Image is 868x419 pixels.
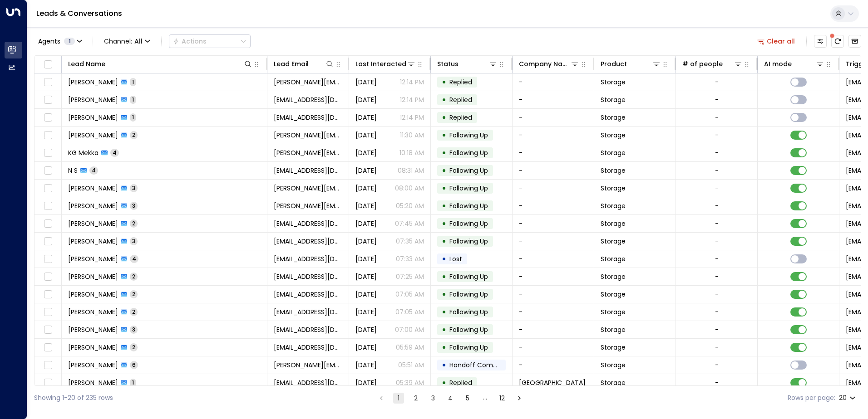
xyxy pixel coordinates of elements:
span: 2 [130,343,138,351]
p: 07:35 AM [396,237,424,246]
div: - [715,219,719,228]
span: 1 [130,113,136,121]
span: 2 [130,273,138,280]
span: Toggle select row [42,183,54,194]
div: AI mode [764,58,792,69]
span: Leskitchen1612@yahoo.com [274,272,342,281]
div: # of people [682,58,723,69]
div: Lead Email [274,58,309,69]
span: Laura-Jay Emery [68,307,118,317]
span: Toggle select row [42,94,54,106]
span: chrisjmcivor@googlemail.com [274,378,342,387]
div: • [442,145,446,161]
p: 08:00 AM [395,184,424,193]
span: shune4ka@gmail.com [274,237,342,246]
span: Chris Hampton [68,131,118,140]
span: 3 [130,326,138,333]
a: Leads & Conversations [36,8,122,19]
td: - [513,356,594,374]
div: - [715,361,719,370]
span: Storage [601,272,626,281]
span: Yesterday [355,361,377,370]
span: Storage [601,78,626,87]
button: Go to page 3 [428,393,439,404]
div: • [442,287,446,302]
div: Company Name [519,58,570,69]
span: 6 [130,361,138,369]
span: kay.mekka@btinternet.com [274,148,342,157]
span: Storage [601,290,626,299]
span: Toggle select row [42,342,54,353]
button: Actions [169,34,251,48]
span: 2 [130,131,138,139]
span: 2 [130,308,138,316]
span: Jacqueline Riley [68,201,118,210]
td: - [513,321,594,338]
span: Lost [449,254,462,263]
span: Dominic Edwards [68,78,118,87]
span: Channel: [100,35,154,48]
span: andylwinter@gmail.com [274,325,342,334]
div: AI mode [764,58,824,69]
button: Agents1 [34,35,85,48]
span: Storage [601,219,626,228]
div: • [442,92,446,107]
span: Toggle select all [42,59,54,70]
span: lelaura@aol.com [274,307,342,317]
span: KG Mekka [68,148,99,157]
span: Yesterday [355,78,377,87]
span: Toggle select row [42,271,54,283]
td: - [513,286,594,303]
span: Replied [449,113,472,122]
span: Following Up [449,184,488,193]
div: - [715,184,719,193]
span: Kate Fargus [68,254,118,263]
td: - [513,233,594,250]
div: - [715,378,719,387]
span: Following Up [449,325,488,334]
p: 07:25 AM [396,272,424,281]
nav: pagination navigation [375,392,525,404]
td: - [513,109,594,126]
div: Product [601,58,627,69]
div: • [442,74,446,90]
div: - [715,290,719,299]
span: Toggle select row [42,253,54,265]
span: paul.southam@outlook.com [274,361,342,370]
span: There are new threads available. Refresh the grid to view the latest updates. [831,35,844,48]
div: - [715,307,719,317]
span: 3 [130,184,138,192]
div: Actions [173,37,207,45]
span: Space Station [519,378,586,387]
span: Yesterday [355,378,377,387]
span: Replied [449,378,472,387]
p: 12:14 PM [400,113,424,122]
span: 2 [130,290,138,298]
button: Archived Leads [848,35,861,48]
div: Lead Name [68,58,105,69]
span: Paul Southam [68,361,118,370]
span: Storage [601,237,626,246]
button: Go to page 12 [497,393,508,404]
span: gmaguire90@hotmail.co.uk [274,95,342,104]
span: Yesterday [355,131,377,140]
span: 2 [130,219,138,227]
span: Storage [601,131,626,140]
span: Storage [601,361,626,370]
div: Last Interacted [355,58,416,69]
button: Clear all [754,35,799,48]
div: Product [601,58,661,69]
span: 3 [130,237,138,245]
p: 07:05 AM [395,307,424,317]
button: Go to page 2 [410,393,421,404]
p: 12:14 PM [400,95,424,104]
span: Toggle select row [42,77,54,88]
td: - [513,127,594,144]
div: Last Interacted [355,58,406,69]
div: - [715,78,719,87]
span: Following Up [449,272,488,281]
td: - [513,303,594,321]
span: Toggle select row [42,200,54,212]
button: Channel:All [100,35,154,48]
span: Following Up [449,343,488,352]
